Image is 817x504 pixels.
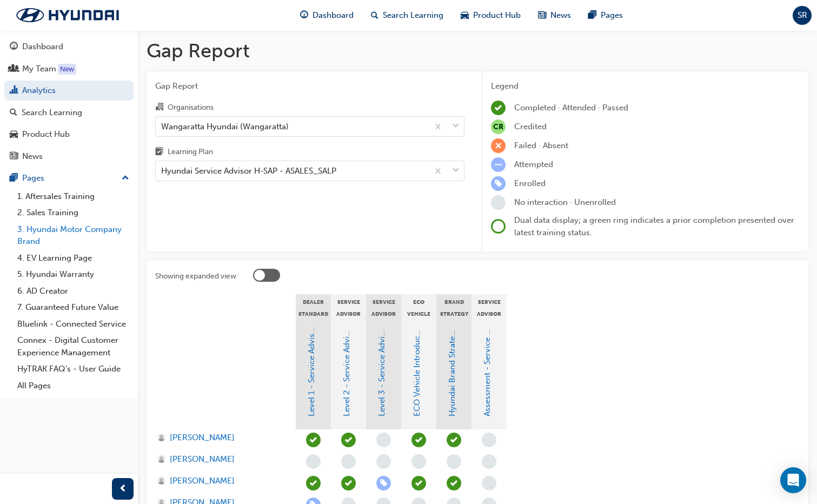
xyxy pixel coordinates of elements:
span: learningRecordVerb_NONE-icon [376,433,391,447]
div: Organisations [168,102,214,113]
div: Tooltip anchor [58,64,76,75]
div: Legend [491,80,800,92]
span: guage-icon [300,9,308,22]
span: Completed · Attended · Passed [514,103,628,112]
span: learningRecordVerb_COMPLETE-icon [447,476,461,490]
span: people-icon [10,64,18,74]
div: Service Advisor Level 2 [331,294,366,321]
button: Pages [4,168,134,188]
a: car-iconProduct Hub [452,4,529,26]
h1: Gap Report [147,39,808,63]
a: 1. Aftersales Training [13,188,134,205]
a: [PERSON_NAME] [157,475,285,487]
span: SR [798,9,807,22]
span: pages-icon [10,174,18,183]
span: news-icon [538,9,546,22]
a: guage-iconDashboard [291,4,362,26]
span: Gap Report [155,80,464,92]
span: organisation-icon [155,103,163,112]
span: car-icon [461,9,469,22]
span: learningRecordVerb_NONE-icon [482,476,496,490]
span: down-icon [452,120,460,134]
a: ECO Vehicle Introduction and Safety Awareness [412,238,422,416]
span: pages-icon [588,9,596,22]
button: SR [793,6,812,25]
a: HyTRAK FAQ's - User Guide [13,361,134,377]
span: No interaction · Unenrolled [514,197,616,207]
span: Product Hub [473,9,521,22]
div: Dealer Standard 8 - Mandatory Training - HSAP [296,294,331,321]
span: News [550,9,571,22]
span: learningRecordVerb_FAIL-icon [491,138,506,153]
a: 6. AD Creator [13,283,134,300]
a: Level 1 - Service Advisor Program [307,290,316,416]
span: learningRecordVerb_COMPLETE-icon [411,476,426,490]
a: [PERSON_NAME] [157,432,285,444]
a: search-iconSearch Learning [362,4,452,26]
span: learningRecordVerb_NONE-icon [306,454,321,469]
span: learningRecordVerb_NONE-icon [376,454,391,469]
span: learningRecordVerb_ENROLL-icon [491,176,506,191]
a: Search Learning [4,103,134,123]
span: news-icon [10,152,18,162]
span: Attempted [514,160,553,169]
span: prev-icon [119,482,127,496]
span: learningRecordVerb_ENROLL-icon [376,476,391,490]
span: guage-icon [10,42,18,52]
span: learningRecordVerb_NONE-icon [482,433,496,447]
a: Product Hub [4,124,134,144]
div: Service Advisor Assessment [471,294,507,321]
div: Wangaratta Hyundai (Wangaratta) [161,120,289,132]
a: All Pages [13,377,134,394]
span: up-icon [122,171,129,185]
div: Brand Strategy eLearning [436,294,471,321]
span: Pages [601,9,623,22]
span: learningRecordVerb_NONE-icon [482,454,496,469]
span: learningRecordVerb_ATTEND-icon [306,476,321,490]
span: learningplan-icon [155,148,163,157]
a: Analytics [4,81,134,101]
a: [PERSON_NAME] [157,453,285,466]
span: Search Learning [383,9,443,22]
div: Learning Plan [168,147,213,157]
a: Connex - Digital Customer Experience Management [13,332,134,361]
button: DashboardMy TeamAnalyticsSearch LearningProduct HubNews [4,35,134,168]
span: [PERSON_NAME] [170,432,235,444]
span: learningRecordVerb_ATTEND-icon [341,476,356,490]
span: learningRecordVerb_PASS-icon [447,433,461,447]
span: car-icon [10,130,18,140]
span: Enrolled [514,178,546,188]
span: search-icon [371,9,378,22]
img: Trak [5,4,130,26]
span: learningRecordVerb_COMPLETE-icon [491,101,506,115]
span: search-icon [10,108,17,118]
span: down-icon [452,164,460,178]
a: My Team [4,59,134,79]
div: Pages [22,172,44,184]
span: Failed · Absent [514,141,568,150]
span: Dashboard [313,9,354,22]
a: Level 3 - Service Advisor Program [377,289,387,416]
div: My Team [22,63,56,75]
a: 3. Hyundai Motor Company Brand [13,221,134,250]
a: 2. Sales Training [13,204,134,221]
div: Open Intercom Messenger [780,467,806,493]
span: [PERSON_NAME] [170,453,235,466]
a: Dashboard [4,37,134,57]
div: ECO Vehicle Frontline Training [401,294,436,321]
div: Search Learning [22,107,82,119]
a: 5. Hyundai Warranty [13,266,134,283]
div: Service Advisor Level 3 [366,294,401,321]
span: Credited [514,122,547,131]
span: learningRecordVerb_ATTEMPT-icon [491,157,506,172]
span: learningRecordVerb_NONE-icon [491,195,506,210]
span: chart-icon [10,86,18,96]
div: News [22,150,43,163]
a: pages-iconPages [580,4,632,26]
div: Dashboard [22,41,63,53]
div: Product Hub [22,128,70,141]
span: [PERSON_NAME] [170,475,235,487]
span: learningRecordVerb_ATTEND-icon [306,433,321,447]
a: Level 2 - Service Advisor Program [342,289,351,416]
